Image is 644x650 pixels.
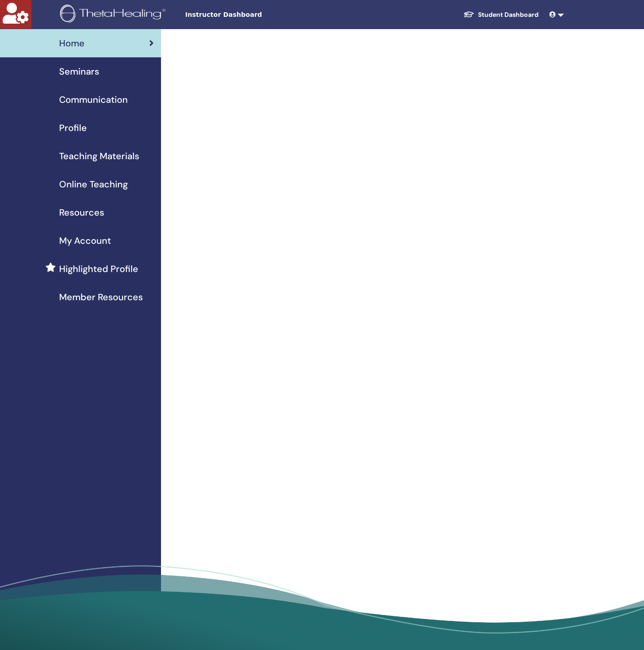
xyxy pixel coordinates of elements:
[59,262,138,276] span: Highlighted Profile
[59,65,99,78] span: Seminars
[59,206,104,219] span: Resources
[59,149,139,163] span: Teaching Materials
[59,290,143,304] span: Member Resources
[60,5,169,25] img: logo.png
[59,121,87,135] span: Profile
[59,93,128,106] span: Communication
[185,10,322,20] span: Instructor Dashboard
[456,6,546,23] a: Student Dashboard
[59,36,85,50] span: Home
[59,177,128,191] span: Online Teaching
[463,10,474,18] img: graduation-cap-white.svg
[59,234,111,247] span: My Account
